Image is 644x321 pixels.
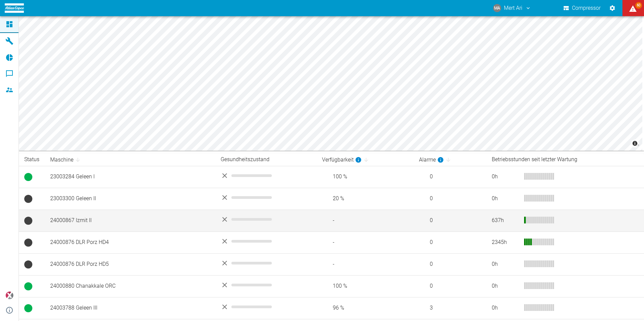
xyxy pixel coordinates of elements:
span: 100 % [322,282,408,290]
span: Keine Daten [24,195,32,203]
span: 0 [419,173,481,181]
button: mert.ari@atlascopco.com [492,2,532,14]
div: MA [493,4,501,12]
td: 24000876 DLR Porz HD5 [45,253,215,275]
div: No data [221,193,311,202]
div: 0 h [492,282,519,290]
canvas: Map [19,16,642,151]
th: Status [19,153,45,166]
span: 0 [419,239,481,246]
span: Keine Daten [24,217,32,225]
td: 24000876 DLR Porz HD4 [45,231,215,253]
span: Betrieb [24,304,32,312]
span: Betrieb [24,173,32,181]
span: 100 % [322,173,408,181]
img: Xplore Logo [5,291,13,299]
td: 23003300 Geleen II [45,188,215,210]
span: 60 [635,2,642,9]
div: 0 h [492,260,519,268]
div: berechnet für die letzten 7 Tage [322,156,362,164]
div: berechnet für die letzten 7 Tage [419,156,444,164]
span: - [322,217,408,224]
span: - [322,260,408,268]
span: - [322,239,408,246]
span: 0 [419,195,481,203]
td: 24003788 Geleen III [45,297,215,319]
th: Betriebsstunden seit letzter Wartung [486,153,644,166]
div: No data [221,172,311,180]
div: No data [221,237,311,245]
span: Keine Daten [24,239,32,247]
div: 637 h [492,217,519,224]
img: logo [5,3,24,12]
span: 96 % [322,304,408,312]
div: No data [221,259,311,267]
div: No data [221,303,311,311]
td: 23003284 Geleen I [45,166,215,188]
span: Betrieb [24,282,32,290]
div: 2345 h [492,239,519,246]
span: 0 [419,260,481,268]
th: Gesundheitszustand [215,153,317,166]
span: 20 % [322,195,408,203]
div: 0 h [492,304,519,312]
button: Einstellungen [606,2,618,14]
span: Maschine [50,156,82,164]
div: No data [221,281,311,289]
div: 0 h [492,195,519,203]
span: Keine Daten [24,260,32,269]
div: 0 h [492,173,519,181]
td: 24000867 Izmit II [45,210,215,231]
td: 24000880 Chanakkale ORC [45,275,215,297]
div: No data [221,215,311,223]
span: 3 [419,304,481,312]
button: Compressor [562,2,602,14]
span: 0 [419,282,481,290]
span: 0 [419,217,481,224]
